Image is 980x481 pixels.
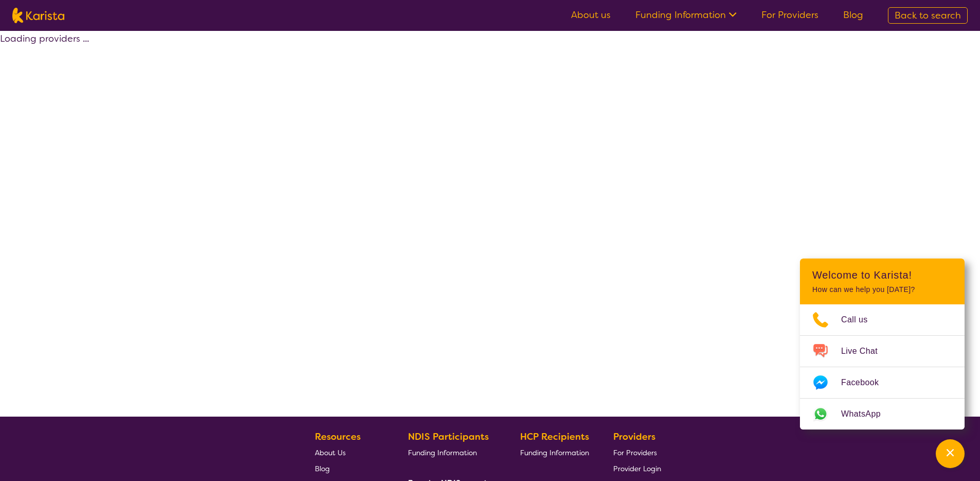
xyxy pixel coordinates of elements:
ul: Choose channel [800,304,965,430]
b: NDIS Participants [408,431,489,443]
a: Funding Information [408,444,496,460]
span: Back to search [895,9,961,22]
a: Blog [843,9,863,21]
span: Live Chat [841,343,890,359]
b: Providers [613,431,655,443]
span: Funding Information [408,448,477,457]
span: Facebook [841,375,891,390]
a: About us [571,9,611,21]
a: Web link opens in a new tab. [800,399,965,430]
button: Channel Menu [936,439,965,468]
span: Provider Login [613,464,661,473]
b: Resources [315,431,361,443]
a: For Providers [761,9,818,21]
h2: Welcome to Karista! [812,269,952,281]
a: Funding Information [520,444,589,460]
span: Funding Information [520,448,589,457]
div: Channel Menu [800,259,965,430]
a: Back to search [888,7,968,24]
img: Karista logo [12,8,64,23]
a: Blog [315,460,384,476]
a: About Us [315,444,384,460]
span: For Providers [613,448,657,457]
a: Provider Login [613,460,661,476]
a: Funding Information [635,9,737,21]
span: Call us [841,312,880,328]
b: HCP Recipients [520,431,589,443]
span: Blog [315,464,330,473]
p: How can we help you [DATE]? [812,285,952,294]
a: For Providers [613,444,661,460]
span: About Us [315,448,346,457]
span: WhatsApp [841,406,893,422]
